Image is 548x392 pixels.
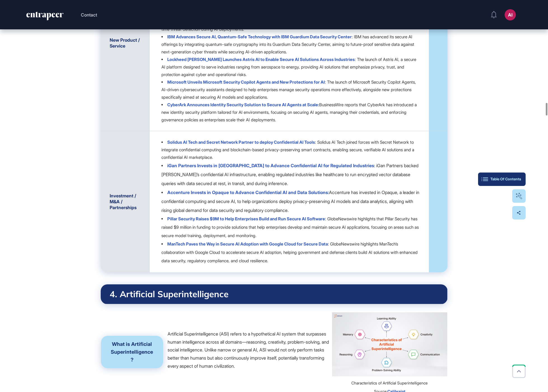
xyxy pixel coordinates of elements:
[161,78,420,101] li: : The launch of Microsoft Security Copilot Agents, AI-driven cybersecurity assistants designed to...
[110,37,140,49] span: New Product / Service
[26,12,64,22] a: entrapeer-logo
[81,11,97,18] button: Contact
[110,289,229,299] span: 4. Artificial Superintelligence
[167,34,352,39] a: IBM Advances Secure AI, Quantum-Safe Technology with IBM Guardium Data Security Center
[161,190,419,213] span: Accenture has invested in Opaque, a leader in confidential computing and secure AI, to help organ...
[167,102,319,107] a: CyberArk Announces Identity Security Solution to Secure AI Agents at Scale:
[111,341,153,363] span: What is Artificial Superintelligence?
[167,216,325,221] a: Pillar Security Raises $9M to Help Enterprises Build and Run Secure AI Software
[505,9,516,20] button: AI
[161,163,418,186] span: : iGan Partners backed [PERSON_NAME]’s confidential AI infrastructure, enabling regulated industr...
[478,173,526,186] button: Table Of Contents
[167,140,315,145] a: Solidus AI Tech and Secret Network Partner to deploy Confidential AI Tools
[167,163,374,168] a: iGan Partners Invests in [GEOGRAPHIC_DATA] to Advance Confidential AI for Regulated Industries
[167,241,328,247] a: ManTech Paves the Way in Secure AI Adoption with Google Cloud for Secure Data
[161,240,420,265] li: : GlobeNewswire highlights ManTech’s collaboration with Google Cloud to accelerate secure AI adop...
[161,138,420,161] li: : Solidus AI Tech joined forces with Secret Network to integrate confidential computing and block...
[168,330,331,370] p: Artificial Superintelligence (ASI) refers to a hypothetical AI system that surpasses human intell...
[167,57,355,62] a: Lockheed [PERSON_NAME] Launches Astris AI to Enable Secure AI Solutions Across Industries
[167,190,329,195] a: Accenture Invests in Opaque to Advance Confidential AI and Data Solutions:
[483,177,521,181] div: Table Of Contents
[161,56,420,78] li: : The launch of Astris AI, a secure AI platform designed to serve industries ranging from aerospa...
[161,101,420,124] li: BusinessWire reports that CyberArk has introduced a new identity security platform tailored for A...
[161,33,420,56] li: : IBM has advanced its secure AI offerings by integrating quantum-safe cryptography into its Guar...
[167,79,325,85] a: Microsoft Unveils Microsoft Security Copilot Agents and New Protections for AI
[110,193,137,210] span: Investment / M&A / Partnerships
[161,215,420,240] li: : GlobeNewswire highlights that Pillar Security has raised $9 million in funding to provide solut...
